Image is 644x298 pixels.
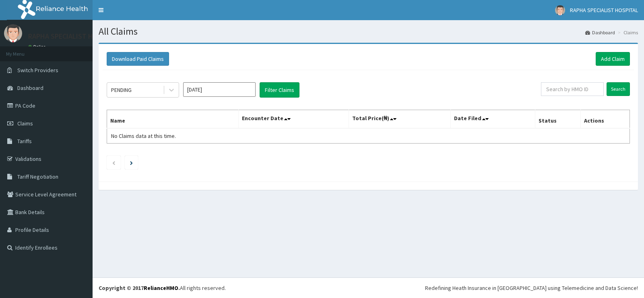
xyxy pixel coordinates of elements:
span: Tariffs [17,138,32,145]
th: Date Filed [451,110,535,129]
th: Name [107,110,239,129]
button: Filter Claims [260,82,299,98]
strong: Copyright © 2017 . [99,284,180,292]
a: Add Claim [596,52,630,66]
span: Claims [17,120,33,127]
img: User Image [555,5,565,15]
span: Switch Providers [17,67,58,74]
th: Status [535,110,580,129]
a: Dashboard [585,29,615,36]
div: Redefining Heath Insurance in [GEOGRAPHIC_DATA] using Telemedicine and Data Science! [425,284,638,292]
button: Download Paid Claims [107,52,169,66]
th: Encounter Date [239,110,349,129]
div: PENDING [111,86,132,94]
th: Total Price(₦) [349,110,450,129]
img: User Image [4,24,22,42]
span: Dashboard [17,84,43,92]
a: Previous page [112,159,116,166]
a: Online [28,44,47,50]
p: RAPHA SPECIALIST HOSPITAL [28,33,120,40]
input: Search [607,82,630,96]
h1: All Claims [99,26,638,37]
span: Tariff Negotiation [17,173,58,180]
th: Actions [580,110,630,129]
input: Select Month and Year [183,82,256,97]
span: No Claims data at this time. [111,132,176,140]
li: Claims [616,29,638,36]
a: Next page [130,159,133,166]
a: RelianceHMO [144,284,178,292]
span: RAPHA SPECIALIST HOSPITAL [570,6,638,14]
footer: All rights reserved. [93,277,644,298]
input: Search by HMO ID [541,82,604,96]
